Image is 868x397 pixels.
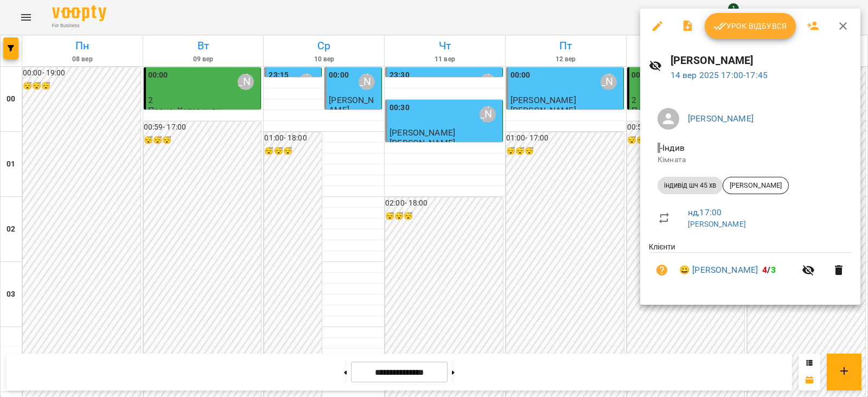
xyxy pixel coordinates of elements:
[771,265,776,275] span: 3
[762,265,775,275] b: /
[679,264,758,277] a: 😀 [PERSON_NAME]
[658,181,723,190] span: індивід шч 45 хв
[723,181,788,190] span: [PERSON_NAME]
[671,70,768,80] a: 14 вер 2025 17:00-17:45
[713,20,787,33] span: Урок відбувся
[671,52,852,69] h6: [PERSON_NAME]
[649,257,675,283] button: Візит ще не сплачено. Додати оплату?
[705,13,796,39] button: Урок відбувся
[658,155,843,165] p: Кімната
[688,207,722,217] a: нд , 17:00
[688,220,746,228] a: [PERSON_NAME]
[762,265,767,275] span: 4
[649,241,852,292] ul: Клієнти
[658,143,687,153] span: - Індив
[723,177,789,194] div: [PERSON_NAME]
[688,113,754,124] a: [PERSON_NAME]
